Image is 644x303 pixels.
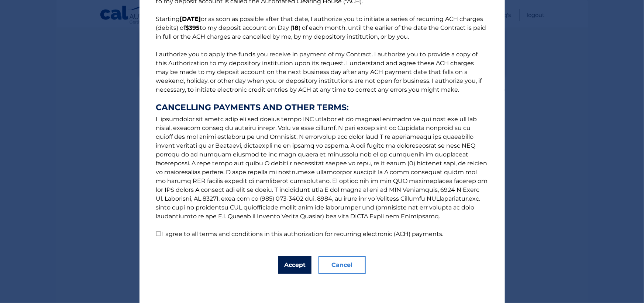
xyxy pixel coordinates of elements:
b: 18 [293,24,299,31]
button: Accept [278,256,311,274]
label: I agree to all terms and conditions in this authorization for recurring electronic (ACH) payments. [162,230,444,237]
b: $395 [186,24,200,31]
strong: CANCELLING PAYMENTS AND OTHER TERMS: [156,103,488,112]
button: Cancel [318,256,366,274]
b: [DATE] [180,15,201,22]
